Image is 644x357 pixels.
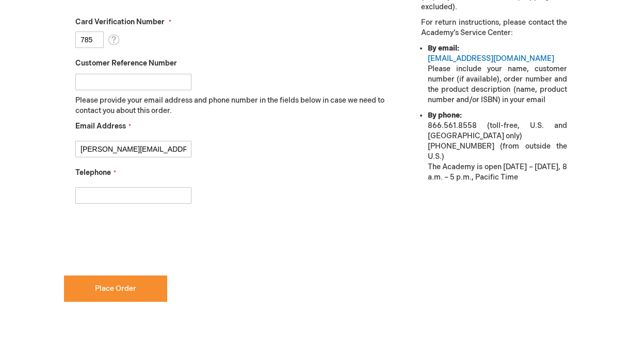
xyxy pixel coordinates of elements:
strong: By email: [428,44,459,53]
span: Card Verification Number [75,18,165,26]
p: Please provide your email address and phone number in the fields below in case we need to contact... [75,95,393,116]
button: Place Order [64,275,167,302]
span: Customer Reference Number [75,59,177,68]
strong: By phone: [428,111,462,120]
li: Please include your name, customer number (if available), order number and the product descriptio... [428,43,567,105]
p: For return instructions, please contact the Academy’s Service Center: [421,18,567,38]
input: Card Verification Number [75,31,104,48]
span: Email Address [75,122,126,131]
li: 866.561.8558 (toll-free, U.S. and [GEOGRAPHIC_DATA] only) [PHONE_NUMBER] (from outside the U.S.) ... [428,110,567,183]
span: Place Order [95,284,136,293]
a: [EMAIL_ADDRESS][DOMAIN_NAME] [428,54,554,63]
span: Telephone [75,168,111,177]
iframe: reCAPTCHA [64,220,221,261]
